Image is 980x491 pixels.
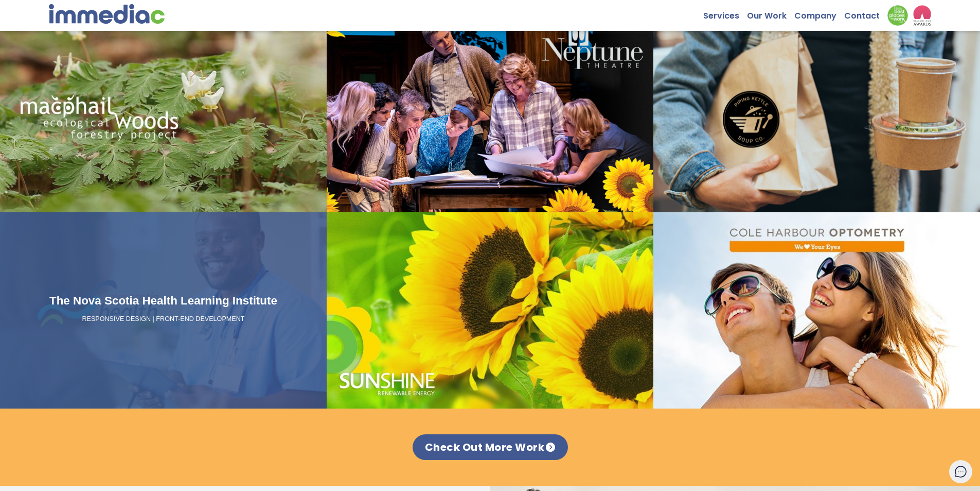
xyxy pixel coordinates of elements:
[4,292,323,310] h3: The Nova Scotia Health Learning Institute
[49,4,165,24] img: immediac
[887,5,908,26] img: Down
[747,5,794,21] a: Our Work
[794,5,844,21] a: Company
[4,315,323,324] p: RESPONSIVE DESIGN | FRONT-END DEVELOPMENT
[413,434,568,460] a: Check Out More Work
[703,5,747,21] a: Services
[913,5,931,26] img: logo2_wea_nobg.webp
[844,5,887,21] a: Contact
